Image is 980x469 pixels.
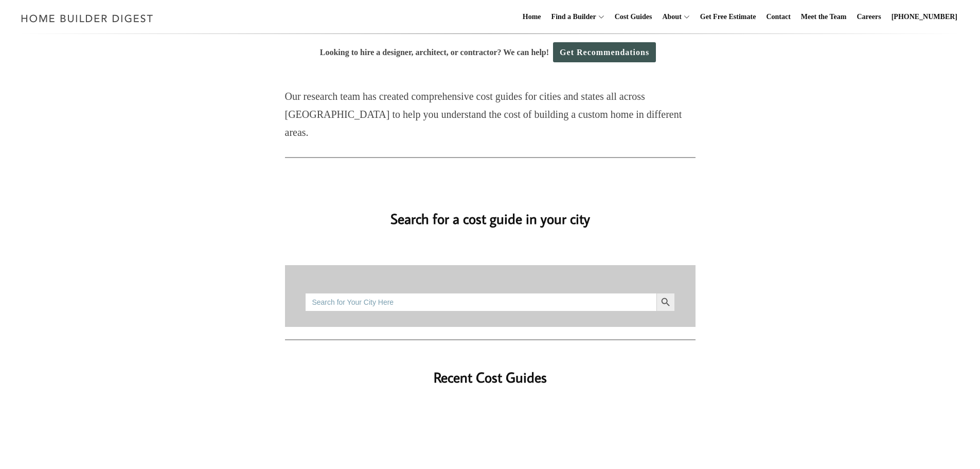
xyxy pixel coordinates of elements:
a: Find a Builder [547,1,596,33]
svg: Search [660,297,671,308]
a: Get Free Estimate [696,1,760,33]
p: Our research team has created comprehensive cost guides for cities and states all across [GEOGRAP... [285,88,696,142]
a: Contact [762,1,794,33]
img: Home Builder Digest [16,8,158,28]
h2: Search for a cost guide in your city [197,194,783,229]
a: About [658,1,681,33]
a: Home [519,1,545,33]
a: Get Recommendations [553,42,656,62]
a: [PHONE_NUMBER] [887,1,961,33]
h2: Recent Cost Guides [285,353,696,388]
input: Search for Your City Here [305,293,656,311]
a: Cost Guides [611,1,656,33]
a: Careers [853,1,885,33]
a: Meet the Team [797,1,851,33]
